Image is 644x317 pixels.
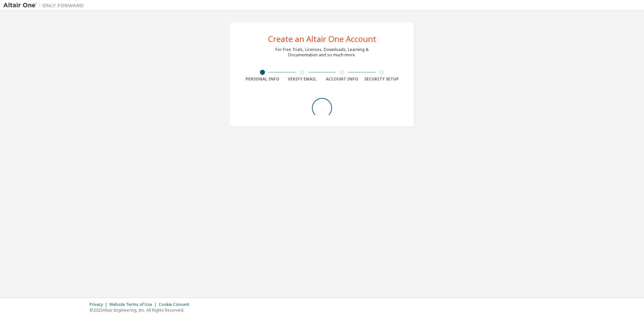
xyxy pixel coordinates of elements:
div: Create an Altair One Account [268,35,376,43]
p: © 2025 Altair Engineering, Inc. All Rights Reserved. [90,307,193,313]
div: Personal Info [243,76,282,82]
img: Altair One [3,2,87,9]
div: Cookie Consent [159,302,193,307]
div: For Free Trials, Licenses, Downloads, Learning & Documentation and so much more. [275,47,369,58]
div: Privacy [90,302,109,307]
div: Website Terms of Use [109,302,159,307]
div: Account Info [322,76,362,82]
div: Verify Email [282,76,322,82]
div: Security Setup [362,76,402,82]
